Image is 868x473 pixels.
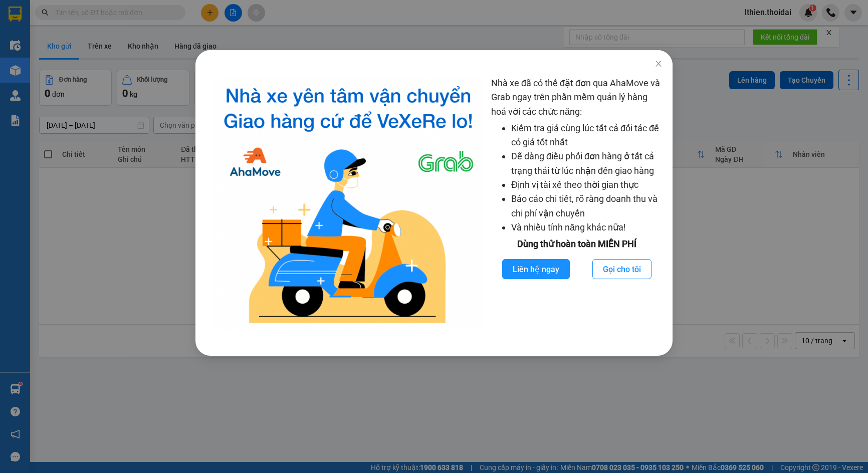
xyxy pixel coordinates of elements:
[502,259,570,279] button: Liên hệ ngay
[655,60,663,68] span: close
[603,263,641,276] span: Gọi cho tôi
[491,76,663,331] div: Nhà xe đã có thể đặt đơn qua AhaMove và Grab ngay trên phần mềm quản lý hàng hoá với các chức năng:
[511,121,663,150] li: Kiểm tra giá cùng lúc tất cả đối tác để có giá tốt nhất
[511,178,663,192] li: Định vị tài xế theo thời gian thực
[592,259,652,279] button: Gọi cho tôi
[511,192,663,220] li: Báo cáo chi tiết, rõ ràng doanh thu và chi phí vận chuyển
[513,263,559,276] span: Liên hệ ngay
[644,50,673,78] button: Close
[511,220,663,234] li: Và nhiều tính năng khác nữa!
[491,237,663,251] div: Dùng thử hoàn toàn MIỄN PHÍ
[213,76,483,331] img: logo
[511,149,663,178] li: Dễ dàng điều phối đơn hàng ở tất cả trạng thái từ lúc nhận đến giao hàng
